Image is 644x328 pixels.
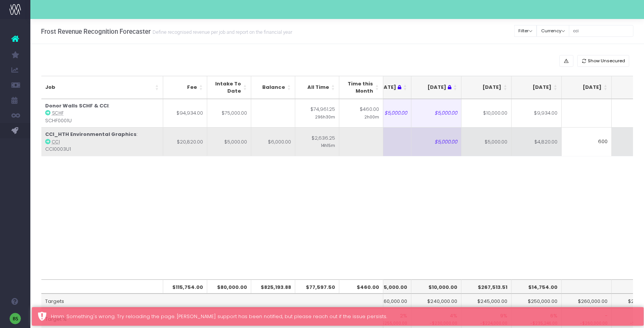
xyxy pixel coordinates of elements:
th: $77,597.50 [295,279,339,294]
th: Aug 25: activate to sort column ascending [461,76,512,99]
h3: Frost Revenue Recognition Forecaster [41,28,292,35]
strong: CCI_HTH Environmental Graphics [45,131,137,138]
td: $5,000.00 [361,99,411,128]
td: $460.00 [339,99,383,128]
td: $5,000.00 [461,127,512,156]
button: Currency [537,25,569,37]
th: Oct 25: activate to sort column ascending [562,76,612,99]
abbr: CCI [52,139,60,145]
td: $4,820.00 [512,127,562,156]
th: Balance: activate to sort column ascending [251,76,295,99]
th: $80,000.00 [207,279,251,294]
td: $5,000.00 [411,99,461,128]
button: Show Unsecured [577,55,630,67]
td: $9,934.00 [512,99,562,128]
td: $260,000.00 [562,293,612,308]
td: $74,961.25 [295,99,339,128]
button: Filter [514,25,537,37]
th: $825,193.88 [251,279,295,294]
th: Jul 25 : activate to sort column ascending [411,76,461,99]
td: $20,820.00 [163,127,207,156]
strong: Donor Walls SCHF & CCI [45,102,109,109]
td: $240,000.00 [411,293,461,308]
th: Time this Month: activate to sort column ascending [339,76,383,99]
th: $5,000.00 [361,279,411,294]
th: All Time: activate to sort column ascending [295,76,339,99]
td: $250,000.00 [512,293,562,308]
td: : CCI0003U1 [41,127,163,156]
th: $14,754.00 [512,279,562,294]
img: images/default_profile_image.png [9,313,21,324]
td: $245,000.00 [461,293,512,308]
th: $10,000.00 [411,279,461,294]
input: Search... [569,25,633,37]
th: $115,754.00 [163,279,207,294]
th: Job: activate to sort column ascending [41,76,163,99]
th: $460.00 [339,279,383,294]
small: 296h30m [315,113,335,120]
td: Targets [41,293,383,308]
th: Jun 25 : activate to sort column ascending [361,76,411,99]
td: $75,000.00 [207,99,251,128]
th: Sep 25: activate to sort column ascending [512,76,562,99]
div: Hmm. Something's wrong. Try reloading the page. [PERSON_NAME] support has been notified, but plea... [51,313,638,320]
td: $94,934.00 [163,99,207,128]
td: $5,000.00 [411,127,461,156]
th: Intake To Date: activate to sort column ascending [207,76,251,99]
span: Show Unsecured [588,58,625,64]
th: $267,513.51 [461,279,512,294]
td: : SCHF0001U [41,99,163,128]
td: $260,000.00 [361,293,411,308]
abbr: SCHF [52,110,64,116]
td: $10,000.00 [461,99,512,128]
td: $2,636.25 [295,127,339,156]
small: 14h15m [321,142,335,148]
small: Define recognised revenue per job and report on the financial year [151,28,292,35]
td: $5,000.00 [207,127,251,156]
th: Fee: activate to sort column ascending [163,76,207,99]
small: 2h00m [364,113,379,120]
td: $6,000.00 [251,127,295,156]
